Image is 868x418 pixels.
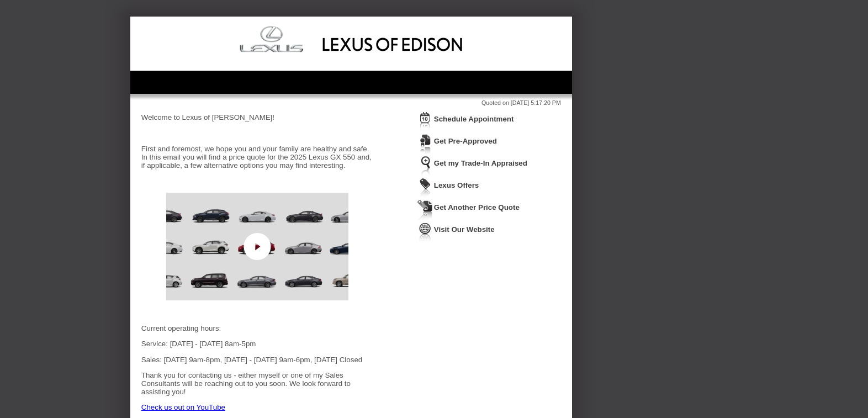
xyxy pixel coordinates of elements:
[417,200,433,220] img: Icon_GetQuote.png
[141,324,373,332] p: Current operating hours:
[141,340,373,348] p: Service: [DATE] - [DATE] 8am-5pm
[141,403,225,411] a: Check us out on YouTube
[141,113,373,121] p: Welcome to Lexus of [PERSON_NAME]!
[434,159,527,167] a: Get my Trade-In Appraised
[141,99,561,106] div: Quoted on [DATE] 5:17:20 PM
[434,115,514,123] a: Schedule Appointment
[434,137,497,145] a: Get Pre-Approved
[417,112,433,132] img: Icon_ScheduleAppointment.png
[417,178,433,198] img: Icon_WeeklySpecials.png
[141,356,373,364] p: Sales: [DATE] 9am-8pm, [DATE] - [DATE] 9am-6pm, [DATE] Closed
[417,222,433,242] img: Icon_VisitWebsite.png
[417,134,433,154] img: Icon_CreditApproval.png
[434,181,479,189] a: Lexus Offers
[434,203,520,211] a: Get Another Price Quote
[141,145,373,170] p: First and foremost, we hope you and your family are healthy and safe. In this email you will find...
[141,371,373,396] p: Thank you for contacting us - either myself or one of my Sales Consultants will be reaching out t...
[417,156,433,176] img: Icon_TradeInAppraisal.png
[434,225,495,234] a: Visit Our Website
